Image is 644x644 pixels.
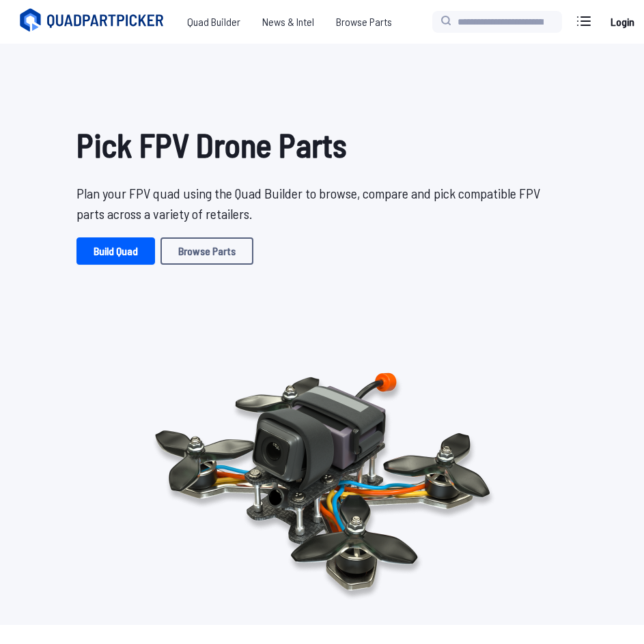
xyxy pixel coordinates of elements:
[160,237,253,265] a: Browse Parts
[76,237,155,265] a: Build Quad
[76,183,568,224] p: Plan your FPV quad using the Quad Builder to browse, compare and pick compatible FPV parts across...
[606,8,639,35] a: Login
[251,8,325,35] a: News & Intel
[325,8,403,35] a: Browse Parts
[126,341,519,614] img: Quadcopter
[76,120,568,169] h1: Pick FPV Drone Parts
[176,8,251,35] a: Quad Builder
